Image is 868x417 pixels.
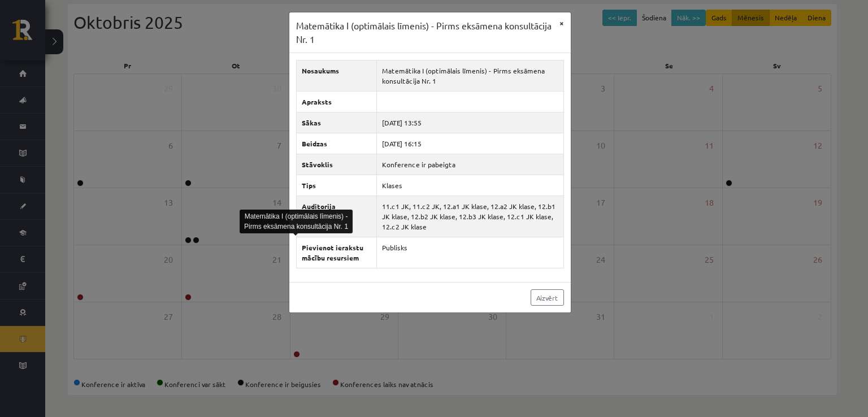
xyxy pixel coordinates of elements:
td: Klases [376,175,563,196]
td: [DATE] 13:55 [376,112,563,133]
th: Stāvoklis [296,154,376,175]
td: Konference ir pabeigta [376,154,563,175]
button: × [553,12,571,34]
th: Pievienot ierakstu mācību resursiem [296,237,376,268]
th: Apraksts [296,92,376,112]
th: Sākas [296,112,376,133]
th: Beidzas [296,133,376,154]
h3: Matemātika I (optimālais līmenis) - Pirms eksāmena konsultācija Nr. 1 [296,19,553,46]
th: Nosaukums [296,60,376,92]
div: Matemātika I (optimālais līmenis) - Pirms eksāmena konsultācija Nr. 1 [240,210,353,233]
td: Matemātika I (optimālais līmenis) - Pirms eksāmena konsultācija Nr. 1 [376,60,563,92]
td: [DATE] 16:15 [376,133,563,154]
th: Tips [296,175,376,196]
td: 11.c1 JK, 11.c2 JK, 12.a1 JK klase, 12.a2 JK klase, 12.b1 JK klase, 12.b2 JK klase, 12.b3 JK klas... [376,196,563,237]
th: Auditorija [296,196,376,237]
a: Aizvērt [531,289,564,306]
td: Publisks [376,237,563,268]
